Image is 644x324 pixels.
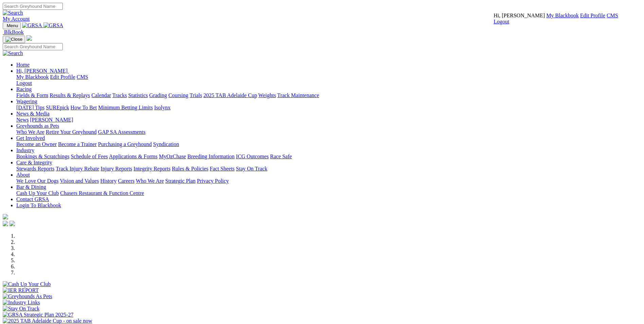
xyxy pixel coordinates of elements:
[16,129,641,135] div: Greyhounds as Pets
[60,190,144,196] a: Chasers Restaurant & Function Centre
[168,92,188,98] a: Coursing
[16,154,641,160] div: Industry
[3,281,51,287] img: Cash Up Your Club
[16,147,34,153] a: Industry
[77,74,88,80] a: CMS
[71,105,97,110] a: How To Bet
[494,13,618,25] div: My Account
[16,190,59,196] a: Cash Up Your Club
[7,23,18,28] span: Menu
[580,13,605,18] a: Edit Profile
[607,13,618,18] a: CMS
[3,312,73,318] img: GRSA Strategic Plan 2025-27
[3,306,39,312] img: Stay On Track
[16,68,69,74] a: Hi, [PERSON_NAME]
[3,287,39,293] img: IER REPORT
[56,166,99,172] a: Track Injury Rebate
[100,178,116,184] a: History
[3,22,21,29] button: Toggle navigation
[98,105,153,110] a: Minimum Betting Limits
[154,105,170,110] a: Isolynx
[16,80,32,86] a: Logout
[187,154,235,159] a: Breeding Information
[189,92,202,98] a: Trials
[50,74,75,80] a: Edit Profile
[16,105,641,111] div: Wagering
[5,37,22,42] img: Close
[16,141,57,147] a: Become an Owner
[258,92,276,98] a: Weights
[16,172,30,178] a: About
[236,154,269,159] a: ICG Outcomes
[277,92,319,98] a: Track Maintenance
[16,105,44,110] a: [DATE] Tips
[30,117,73,123] a: [PERSON_NAME]
[22,22,42,29] img: GRSA
[109,154,158,159] a: Applications & Forms
[3,10,23,16] img: Search
[16,166,54,172] a: Stewards Reports
[16,184,46,190] a: Bar & Dining
[118,178,134,184] a: Careers
[50,92,90,98] a: Results & Replays
[112,92,127,98] a: Tracks
[16,154,69,159] a: Bookings & Scratchings
[210,166,235,172] a: Fact Sheets
[16,74,641,86] div: Hi, [PERSON_NAME]
[165,178,196,184] a: Strategic Plan
[197,178,229,184] a: Privacy Policy
[203,92,257,98] a: 2025 TAB Adelaide Cup
[16,117,29,123] a: News
[3,293,52,300] img: Greyhounds As Pets
[71,154,108,159] a: Schedule of Fees
[270,154,292,159] a: Race Safe
[3,50,23,56] img: Search
[46,129,97,135] a: Retire Your Greyhound
[3,36,25,43] button: Toggle navigation
[3,214,8,219] img: logo-grsa-white.png
[43,22,63,29] img: GRSA
[133,166,170,172] a: Integrity Reports
[3,300,40,306] img: Industry Links
[16,86,32,92] a: Racing
[546,13,579,18] a: My Blackbook
[58,141,97,147] a: Become a Trainer
[128,92,148,98] a: Statistics
[16,135,45,141] a: Get Involved
[46,105,69,110] a: SUREpick
[16,74,49,80] a: My Blackbook
[159,154,186,159] a: MyOzChase
[172,166,208,172] a: Rules & Policies
[149,92,167,98] a: Grading
[16,92,48,98] a: Fields & Form
[136,178,164,184] a: Who We Are
[100,166,132,172] a: Injury Reports
[3,3,63,10] input: Search
[494,19,509,24] a: Logout
[16,123,59,129] a: Greyhounds as Pets
[16,111,50,116] a: News & Media
[16,190,641,196] div: Bar & Dining
[16,62,30,68] a: Home
[16,92,641,98] div: Racing
[16,117,641,123] div: News & Media
[3,43,63,50] input: Search
[3,221,8,226] img: facebook.svg
[16,202,61,208] a: Login To Blackbook
[91,92,111,98] a: Calendar
[16,178,641,184] div: About
[3,16,30,22] a: My Account
[16,160,52,165] a: Care & Integrity
[98,141,152,147] a: Purchasing a Greyhound
[16,178,58,184] a: We Love Our Dogs
[3,318,92,324] img: 2025 TAB Adelaide Cup - on sale now
[153,141,179,147] a: Syndication
[26,35,32,41] img: logo-grsa-white.png
[16,129,44,135] a: Who We Are
[4,29,24,35] span: BlkBook
[16,68,68,74] span: Hi, [PERSON_NAME]
[236,166,267,172] a: Stay On Track
[98,129,146,135] a: GAP SA Assessments
[16,166,641,172] div: Care & Integrity
[10,221,15,226] img: twitter.svg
